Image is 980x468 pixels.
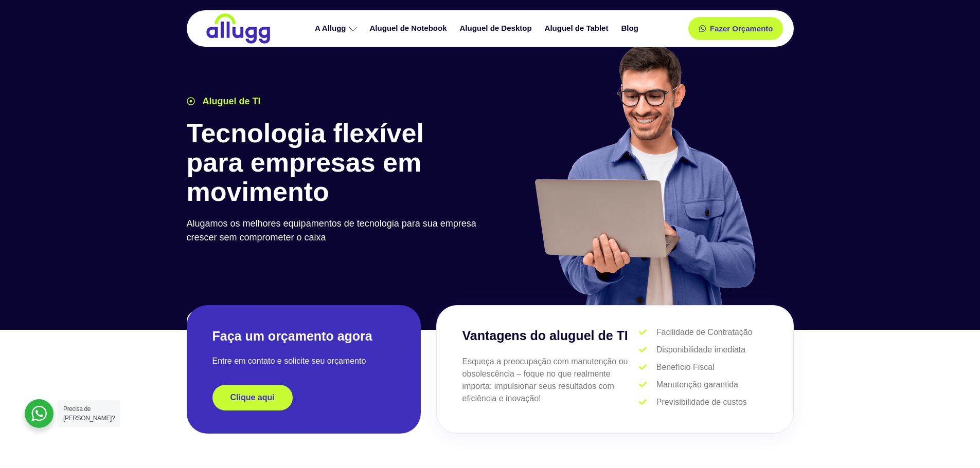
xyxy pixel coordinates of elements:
a: Aluguel de Notebook [365,20,455,38]
a: A Allugg [310,20,365,38]
a: Aluguel de Tablet [540,20,616,38]
p: Entre em contato e solicite seu orçamento [212,355,395,367]
h2: Faça um orçamento agora [212,328,395,345]
span: Clique aqui [230,394,275,402]
span: Aluguel de TI [200,95,261,108]
span: Fazer Orçamento [710,25,773,32]
span: Previsibilidade de custos [654,396,747,408]
span: Benefício Fiscal [654,361,715,373]
p: Alugamos os melhores equipamentos de tecnologia para sua empresa crescer sem comprometer o caixa [187,217,485,245]
img: aluguel de ti para startups [531,43,758,305]
a: Aluguel de Desktop [455,20,540,38]
a: Clique aqui [212,385,293,410]
h1: Tecnologia flexível para empresas em movimento [187,119,485,207]
a: Fazer Orçamento [688,17,783,40]
span: Disponibilidade imediata [654,344,745,356]
a: Blog [616,20,646,38]
span: Manutenção garantida [654,379,738,391]
span: Facilidade de Contratação [654,326,753,339]
p: Esqueça a preocupação com manutenção ou obsolescência – foque no que realmente importa: impulsion... [462,355,639,405]
img: locação de TI é Allugg [205,13,272,44]
h3: Vantagens do aluguel de TI [462,326,639,346]
span: Precisa de [PERSON_NAME]? [63,405,115,422]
